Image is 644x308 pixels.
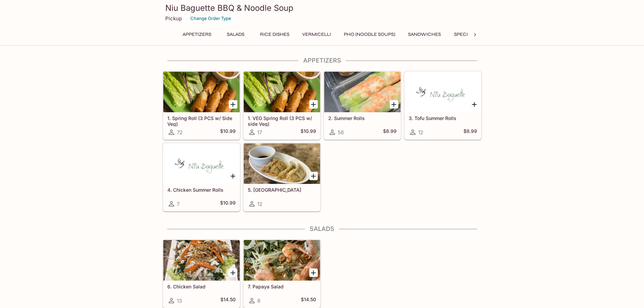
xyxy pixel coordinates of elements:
h5: 1. VEG Spring Roll (3 PCS w/ side Veg) [248,115,316,126]
h5: 5. [GEOGRAPHIC_DATA] [248,187,316,193]
a: 4. Chicken Summer Rolls7$10.99 [163,143,240,211]
h5: 2. Summer Rolls [328,115,397,121]
button: Add 5. Gyoza [309,172,318,180]
span: 72 [177,129,183,136]
h5: $10.99 [301,128,316,136]
button: Add 1. VEG Spring Roll (3 PCS w/ side Veg) [309,100,318,109]
div: 5. Gyoza [244,143,320,184]
span: 12 [257,201,262,207]
button: Appetizers [179,30,215,39]
h4: Salads [163,225,482,233]
h5: $10.99 [220,128,236,136]
div: 2. Summer Rolls [324,72,401,112]
button: Sandwiches [404,30,445,39]
div: 1. Spring Roll (3 PCS w/ Side Veg) [163,72,240,112]
a: 6. Chicken Salad13$14.50 [163,240,240,308]
h5: 7. Papaya Salad [248,284,316,289]
span: 13 [177,298,182,304]
span: 12 [418,129,423,136]
span: 7 [177,201,180,207]
button: Rice Dishes [256,30,293,39]
button: Pho (Noodle Soups) [340,30,399,39]
div: 6. Chicken Salad [163,240,240,281]
h5: $14.50 [220,297,236,305]
button: Specials [450,30,480,39]
a: 1. Spring Roll (3 PCS w/ Side Veg)72$10.99 [163,71,240,140]
h5: $14.50 [301,297,316,305]
h5: 6. Chicken Salad [167,284,236,289]
a: 5. [GEOGRAPHIC_DATA]12 [243,143,320,211]
span: 56 [338,129,344,136]
div: 4. Chicken Summer Rolls [163,143,240,184]
h5: $8.99 [463,128,477,136]
button: Add 7. Papaya Salad [309,268,318,277]
a: 1. VEG Spring Roll (3 PCS w/ side Veg)17$10.99 [243,71,320,140]
h5: 3. Tofu Summer Rolls [409,115,477,121]
span: 17 [257,129,262,136]
div: 1. VEG Spring Roll (3 PCS w/ side Veg) [244,72,320,112]
button: Vermicelli [299,30,335,39]
button: Salads [220,30,251,39]
button: Change Order Type [187,13,234,24]
h5: 4. Chicken Summer Rolls [167,187,236,193]
button: Add 1. Spring Roll (3 PCS w/ Side Veg) [229,100,237,109]
div: 3. Tofu Summer Rolls [405,72,481,112]
div: 7. Papaya Salad [244,240,320,281]
button: Add 3. Tofu Summer Rolls [470,100,479,109]
button: Add 4. Chicken Summer Rolls [229,172,237,180]
a: 3. Tofu Summer Rolls12$8.99 [404,71,481,140]
a: 2. Summer Rolls56$8.99 [324,71,401,140]
p: Pickup [165,15,182,22]
h5: $10.99 [220,200,236,208]
h5: $8.99 [383,128,397,136]
button: Add 2. Summer Rolls [390,100,398,109]
h3: Niu Baguette BBQ & Noodle Soup [165,3,479,13]
span: 8 [257,298,260,304]
h5: 1. Spring Roll (3 PCS w/ Side Veg) [167,115,236,126]
a: 7. Papaya Salad8$14.50 [243,240,320,308]
button: Add 6. Chicken Salad [229,268,237,277]
h4: Appetizers [163,57,482,64]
